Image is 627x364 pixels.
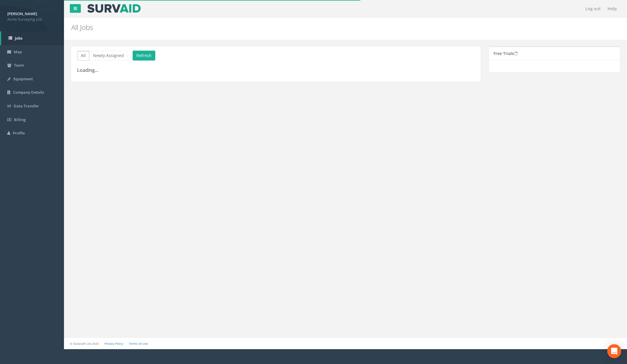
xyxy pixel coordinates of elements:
a: Privacy Policy [104,342,123,346]
span: Billing [14,117,26,122]
button: Refresh [133,51,155,61]
span: Team [14,63,24,68]
span: Equipment [13,76,33,81]
div: Open Intercom Messenger [607,344,621,358]
a: Terms of Use [129,342,148,346]
small: © Kullasoft Ltd 2025 [70,342,99,346]
span: Data Transfer [14,103,39,109]
a: Jobs [1,31,64,45]
a: [PERSON_NAME] Acme Surveying Ltd [7,10,57,22]
span: Map [14,49,22,54]
button: Newly Assigned [89,51,128,61]
button: All [77,51,90,61]
span: Company Details [13,90,44,95]
h3: Loading... [77,68,475,73]
span: Jobs [15,35,22,41]
strong: [PERSON_NAME] [7,11,37,16]
h2: All Jobs [71,24,527,31]
span: Acme Surveying Ltd [7,17,57,22]
h5: Free Trials [494,51,518,56]
span: Profile [13,130,25,136]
